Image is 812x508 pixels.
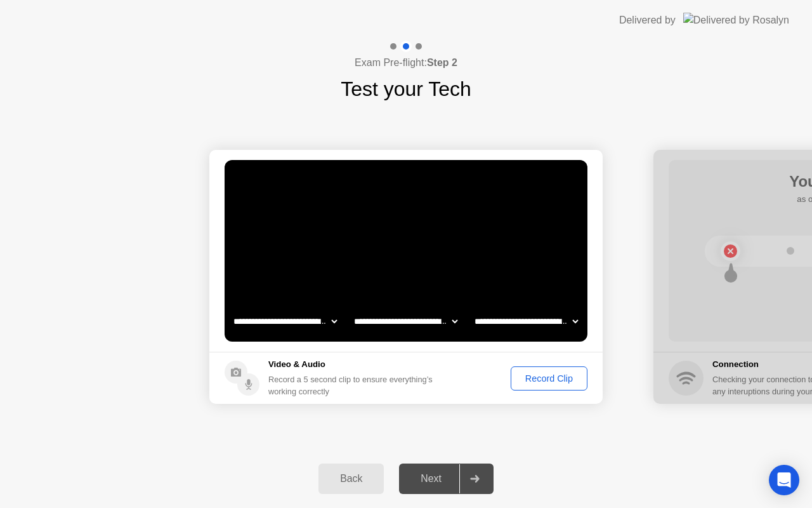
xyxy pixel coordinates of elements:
div: Record a 5 second clip to ensure everything’s working correctly [268,373,438,398]
button: Next [399,464,494,494]
div: Next [403,473,459,485]
button: Back [318,464,384,494]
select: Available cameras [231,309,339,334]
div: Open Intercom Messenger [769,465,799,495]
h5: Video & Audio [268,358,438,371]
h1: Test your Tech [341,74,471,104]
div: Back [322,473,380,485]
select: Available microphones [472,309,580,334]
button: Record Clip [511,366,587,391]
div: Record Clip [515,373,583,384]
div: Delivered by [619,13,676,28]
select: Available speakers [351,309,460,334]
b: Step 2 [427,57,457,68]
h4: Exam Pre-flight: [355,55,457,70]
img: Delivered by Rosalyn [683,13,789,27]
